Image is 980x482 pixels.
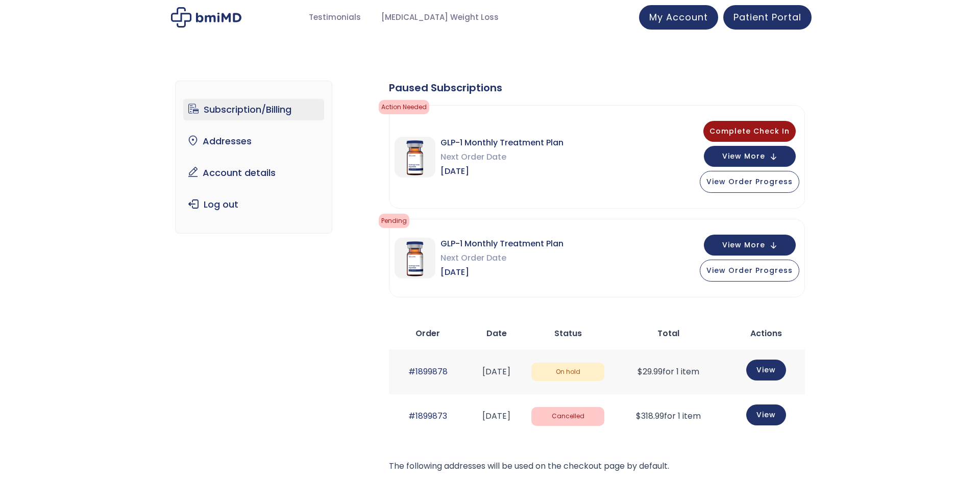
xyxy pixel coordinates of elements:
[183,99,325,120] a: Subscription/Billing
[183,131,325,152] a: Addresses
[408,366,448,377] a: #1899878
[408,410,447,422] a: #1899873
[379,214,409,228] span: pending
[379,100,429,114] span: Action Needed
[649,11,708,23] span: My Account
[638,366,663,377] span: 29.99
[700,171,799,193] button: View Order Progress
[722,242,765,248] span: View More
[723,5,812,30] a: Patient Portal
[482,410,510,422] time: [DATE]
[733,11,801,23] span: Patient Portal
[440,265,563,280] span: [DATE]
[309,12,361,23] span: Testimonials
[381,12,499,23] span: [MEDICAL_DATA] Weight Loss
[706,176,793,187] span: View Order Progress
[371,8,509,28] a: [MEDICAL_DATA] Weight Loss
[486,327,507,339] span: Date
[389,81,805,95] div: Paused Subscriptions
[750,327,782,339] span: Actions
[183,162,325,184] a: Account details
[389,459,805,473] p: The following addresses will be used on the checkout page by default.
[639,5,718,30] a: My Account
[636,410,664,422] span: 318.99
[299,8,371,28] a: Testimonials
[704,146,796,167] button: View More
[440,136,563,150] span: GLP-1 Monthly Treatment Plan
[171,7,241,28] img: My account
[609,349,727,394] td: for 1 item
[636,410,641,422] span: $
[183,194,325,215] a: Log out
[531,363,604,382] span: On hold
[704,235,796,256] button: View More
[531,407,604,426] span: Cancelled
[440,164,563,179] span: [DATE]
[175,81,333,234] nav: Account pages
[482,366,510,377] time: [DATE]
[746,360,786,380] a: View
[415,327,440,339] span: Order
[440,237,563,251] span: GLP-1 Monthly Treatment Plan
[554,327,582,339] span: Status
[722,153,765,160] span: View More
[700,260,799,282] button: View Order Progress
[746,404,786,425] a: View
[706,265,793,275] span: View Order Progress
[638,366,643,377] span: $
[703,121,796,142] button: Complete Check In
[709,126,790,136] span: Complete Check In
[657,327,679,339] span: Total
[440,251,563,265] span: Next Order Date
[609,394,727,439] td: for 1 item
[440,150,563,164] span: Next Order Date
